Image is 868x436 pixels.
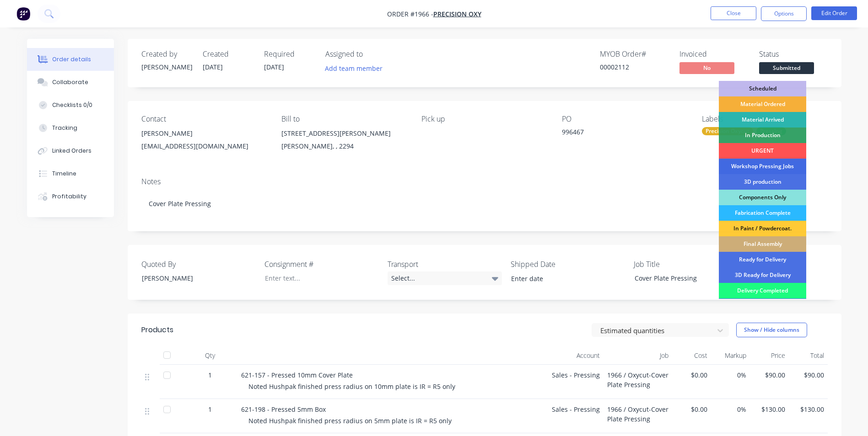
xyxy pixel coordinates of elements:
div: [PERSON_NAME], , 2294 [281,140,407,153]
div: [PERSON_NAME] [135,271,249,285]
button: Linked Orders [27,139,114,162]
button: Options [761,6,807,21]
label: Shipped Date [511,259,625,270]
div: Markup [711,346,750,365]
div: In Production [719,128,806,143]
button: Add team member [320,62,387,74]
button: Tracking [27,117,114,139]
div: Price [750,346,789,365]
div: Bill to [281,115,407,123]
span: $90.00 [754,370,785,380]
div: Invoiced Completed [719,298,806,314]
span: 621-198 - Pressed 5mm Box [241,405,326,414]
div: Sales - Pressing [512,399,604,433]
div: Collaborate [52,78,88,86]
label: Consignment # [264,259,379,270]
div: Material Ordered [719,96,806,112]
div: Invoiced [679,50,748,58]
div: [PERSON_NAME] [141,62,192,72]
div: Checklists 0/0 [52,101,92,109]
div: Fabrication Complete [719,205,806,221]
div: Linked Orders [52,147,92,155]
label: Transport [388,259,502,270]
span: [DATE] [264,63,284,71]
div: URGENT [719,143,806,159]
div: Created by [141,50,192,58]
span: 1 [208,404,212,414]
div: Components Only [719,190,806,205]
div: [PERSON_NAME] [141,127,267,140]
span: 1 [208,370,212,380]
div: 1966 / Oxycut-Cover Plate Pressing [604,399,672,433]
div: Cover Plate Pressing [141,190,828,218]
span: 0% [715,370,746,380]
button: Profitability [27,185,114,208]
button: Close [711,6,756,20]
label: Quoted By [141,259,256,270]
div: In Paint / Powdercoat. [719,221,806,236]
div: [STREET_ADDRESS][PERSON_NAME] [281,127,407,140]
button: Timeline [27,162,114,185]
div: 996467 [562,127,676,140]
span: Order #1966 - [387,10,433,18]
div: Sales - Pressing [512,365,604,399]
div: Tracking [52,124,77,132]
button: Add team member [325,62,388,74]
span: $0.00 [676,370,707,380]
div: Contact [141,115,267,123]
div: Products [141,324,173,335]
label: Job Title [634,259,748,270]
span: No [679,62,734,74]
span: 621-157 - Pressed 10mm Cover Plate [241,371,353,379]
div: PO [562,115,687,123]
button: Submitted [759,62,814,76]
div: Order details [52,55,91,64]
div: MYOB Order # [600,50,669,58]
div: Profitability [52,192,86,201]
button: Collaborate [27,71,114,94]
button: Edit Order [811,6,857,20]
button: Checklists 0/0 [27,94,114,117]
div: Final Assembly [719,236,806,252]
div: Qty [183,346,237,365]
div: Required [264,50,314,58]
input: Enter date [505,272,619,286]
div: Notes [141,177,828,186]
span: [DATE] [203,63,223,71]
span: Submitted [759,62,814,74]
div: [EMAIL_ADDRESS][DOMAIN_NAME] [141,140,267,153]
button: Order details [27,48,114,71]
div: Select... [388,271,502,285]
div: [STREET_ADDRESS][PERSON_NAME][PERSON_NAME], , 2294 [281,127,407,156]
div: Ready for Delivery [719,252,806,267]
div: Created [203,50,253,58]
span: 0% [715,404,746,414]
div: 3D production [719,174,806,190]
span: $90.00 [793,370,824,380]
div: Delivery Completed [719,283,806,298]
span: Noted Hushpak finished press radius on 10mm plate is IR = R5 only [248,382,455,391]
span: $0.00 [676,404,707,414]
div: Assigned to [325,50,417,58]
div: 00002112 [600,62,669,72]
div: Cost [672,346,711,365]
div: Total [789,346,828,365]
div: Workshop Pressing Jobs [719,159,806,174]
div: 3D Ready for Delivery [719,267,806,283]
a: Precision Oxy [433,10,481,18]
div: Labels [702,115,827,123]
span: Noted Hushpak finished press radius on 5mm plate is IR = R5 only [248,416,452,425]
div: Scheduled [719,81,806,96]
button: Show / Hide columns [736,323,807,337]
div: Status [759,50,828,58]
div: Precision Oxycut [702,127,753,135]
img: Factory [16,7,30,21]
div: Pick up [421,115,547,123]
div: Cover Plate Pressing [627,271,742,285]
span: $130.00 [754,404,785,414]
div: [PERSON_NAME][EMAIL_ADDRESS][DOMAIN_NAME] [141,127,267,156]
div: Material Arrived [719,112,806,128]
div: Account [512,346,604,365]
div: Timeline [52,170,76,178]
